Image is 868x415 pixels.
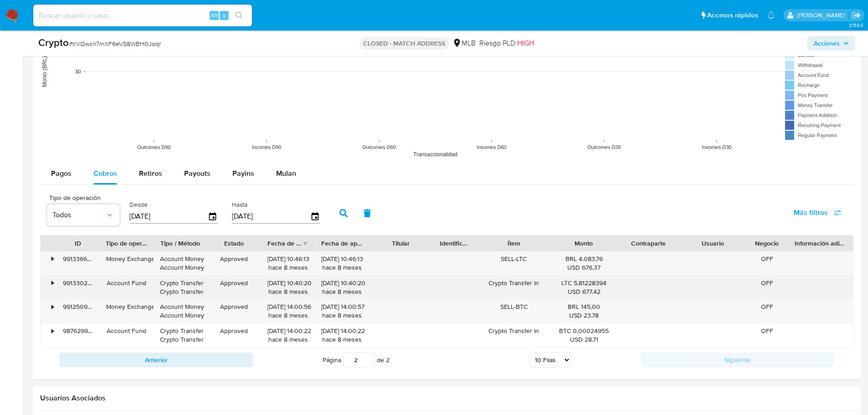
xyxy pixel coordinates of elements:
[223,11,226,20] span: s
[814,36,840,51] span: Acciones
[40,394,853,403] h2: Usuarios Asociados
[360,37,449,50] p: CLOSED - MATCH ADDRESS
[807,36,855,51] button: Acciones
[849,21,863,29] span: 3.158.0
[797,11,848,20] p: nicolas.tyrkiel@mercadolibre.com
[211,11,218,20] span: Alt
[33,10,252,21] input: Buscar usuario o caso...
[707,10,758,20] span: Accesos rápidos
[517,38,534,48] span: HIGH
[479,38,534,48] span: Riesgo PLD:
[852,10,861,20] a: Salir
[767,11,775,19] a: Notificaciones
[230,9,248,22] button: search-icon
[69,39,161,48] span: # KVQwcri7mXF6eV58WBH0Joqr
[38,35,69,50] b: Crypto
[452,38,476,48] div: MLB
